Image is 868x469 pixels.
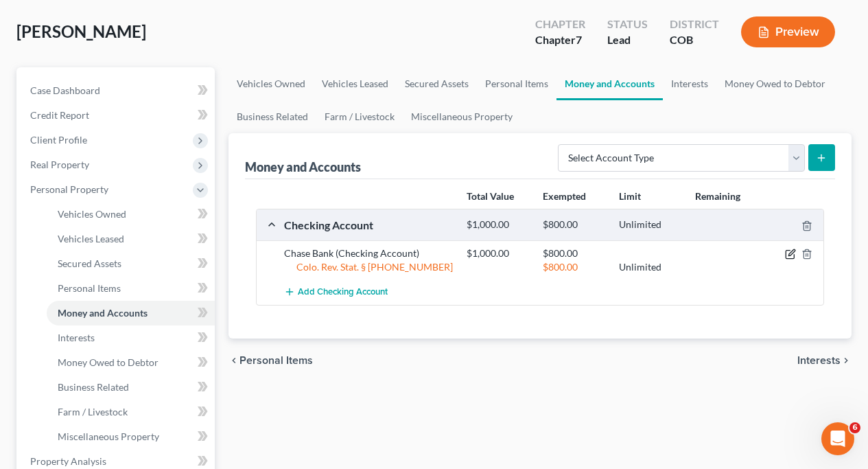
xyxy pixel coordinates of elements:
[298,287,388,298] span: Add Checking Account
[58,233,124,244] span: Vehicles Leased
[741,16,835,47] button: Preview
[30,455,106,467] span: Property Analysis
[467,190,514,202] strong: Total Value
[670,32,719,48] div: COB
[403,100,521,133] a: Miscellaneous Property
[58,406,128,417] span: Farm / Livestock
[47,350,215,375] a: Money Owed to Debtor
[670,16,719,32] div: District
[47,276,215,301] a: Personal Items
[47,227,215,251] a: Vehicles Leased
[284,279,388,305] button: Add Checking Account
[612,260,688,274] div: Unlimited
[556,67,663,100] a: Money and Accounts
[460,218,536,231] div: $1,000.00
[239,355,313,366] span: Personal Items
[30,134,87,146] span: Client Profile
[30,183,108,195] span: Personal Property
[58,282,121,294] span: Personal Items
[716,67,834,100] a: Money Owed to Debtor
[47,301,215,325] a: Money and Accounts
[47,251,215,276] a: Secured Assets
[47,400,215,424] a: Farm / Livestock
[58,332,95,343] span: Interests
[47,375,215,400] a: Business Related
[535,16,585,32] div: Chapter
[277,218,460,232] div: Checking Account
[536,247,612,260] div: $800.00
[19,78,215,103] a: Case Dashboard
[47,424,215,449] a: Miscellaneous Property
[58,431,159,442] span: Miscellaneous Property
[797,355,841,366] span: Interests
[477,67,556,100] a: Personal Items
[536,260,612,274] div: $800.00
[30,109,89,121] span: Credit Report
[695,190,740,202] strong: Remaining
[58,356,159,368] span: Money Owed to Debtor
[797,355,852,366] button: Interests chevron_right
[397,67,477,100] a: Secured Assets
[58,307,148,319] span: Money and Accounts
[58,208,126,220] span: Vehicles Owned
[535,32,585,48] div: Chapter
[849,422,860,433] span: 6
[58,381,129,393] span: Business Related
[314,67,397,100] a: Vehicles Leased
[663,67,716,100] a: Interests
[47,325,215,350] a: Interests
[19,103,215,128] a: Credit Report
[543,190,586,202] strong: Exempted
[16,21,146,41] span: [PERSON_NAME]
[277,247,460,260] div: Chase Bank (Checking Account)
[30,84,100,96] span: Case Dashboard
[30,159,89,170] span: Real Property
[612,218,688,231] div: Unlimited
[607,16,648,32] div: Status
[316,100,403,133] a: Farm / Livestock
[460,247,536,260] div: $1,000.00
[228,355,313,366] button: chevron_left Personal Items
[576,33,582,46] span: 7
[277,260,460,274] div: Colo. Rev. Stat. § [PHONE_NUMBER]
[47,202,215,227] a: Vehicles Owned
[228,67,314,100] a: Vehicles Owned
[58,258,121,269] span: Secured Assets
[607,32,648,48] div: Lead
[228,355,239,366] i: chevron_left
[245,159,361,175] div: Money and Accounts
[536,218,612,231] div: $800.00
[841,355,852,366] i: chevron_right
[821,422,854,455] iframe: Intercom live chat
[228,100,316,133] a: Business Related
[619,190,641,202] strong: Limit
